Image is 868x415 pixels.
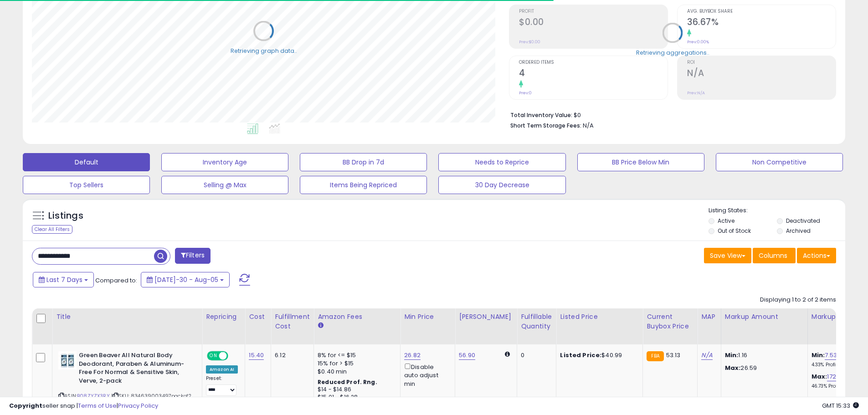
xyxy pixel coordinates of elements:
p: 1.16 [725,351,801,359]
button: BB Price Below Min [577,153,704,171]
span: Compared to: [95,276,137,285]
button: BB Drop in 7d [300,153,427,171]
button: Save View [704,248,751,263]
div: $14 - $14.86 [318,386,393,394]
small: Amazon Fees. [318,322,323,330]
div: Retrieving graph data.. [231,46,297,55]
strong: Copyright [9,401,42,410]
label: Archived [786,227,811,235]
a: 56.90 [459,351,475,360]
div: Fulfillment Cost [275,312,310,331]
span: Last 7 Days [46,275,82,284]
div: $15.01 - $16.28 [318,394,393,401]
button: Inventory Age [161,153,288,171]
button: Last 7 Days [33,272,94,287]
button: Top Sellers [23,176,150,194]
div: Amazon Fees [318,312,396,322]
button: Columns [753,248,796,263]
div: Displaying 1 to 2 of 2 items [760,296,836,304]
button: Default [23,153,150,171]
b: Reduced Prof. Rng. [318,378,377,386]
div: Preset: [206,375,238,396]
button: Needs to Reprice [438,153,565,171]
button: Items Being Repriced [300,176,427,194]
b: Green Beaver All Natural Body Deodorant, Paraben & Aluminum-Free For Normal & Sensitive Skin, Ver... [79,351,190,387]
strong: Max: [725,364,741,372]
span: ON [208,352,219,360]
div: 0 [521,351,549,359]
h5: Listings [48,210,83,222]
span: 53.13 [666,351,681,359]
div: MAP [701,312,717,322]
div: Clear All Filters [32,225,72,234]
div: Retrieving aggregations.. [636,48,709,56]
button: Selling @ Max [161,176,288,194]
b: Max: [812,372,827,381]
div: Disable auto adjust min [404,362,448,388]
label: Deactivated [786,217,820,225]
b: Min: [812,351,825,359]
a: 15.40 [249,351,264,360]
span: 2025-08-13 15:33 GMT [822,401,859,410]
span: OFF [227,352,241,360]
button: Filters [175,248,211,264]
button: 30 Day Decrease [438,176,565,194]
a: 26.82 [404,351,421,360]
a: 7.53 [825,351,837,360]
small: FBA [647,351,663,361]
label: Active [718,217,734,225]
div: $0.40 min [318,368,393,376]
span: | SKU: 834639003497packof2 [111,392,191,400]
img: 41c4w1UHj7L._SL40_.jpg [58,351,77,369]
div: $40.99 [560,351,636,359]
button: Actions [797,248,836,263]
div: 6.12 [275,351,307,359]
div: Current Buybox Price [647,312,693,331]
strong: Min: [725,351,739,359]
div: Repricing [206,312,241,322]
div: [PERSON_NAME] [459,312,513,322]
a: Privacy Policy [118,401,158,410]
div: Markup Amount [725,312,804,322]
div: seller snap | | [9,402,158,410]
div: Min Price [404,312,451,322]
div: Title [56,312,198,322]
a: 172.66 [827,372,845,381]
div: Cost [249,312,267,322]
a: N/A [701,351,712,360]
span: Columns [759,251,787,260]
a: B08ZYZX3RY [77,392,110,400]
span: [DATE]-30 - Aug-05 [154,275,218,284]
p: Listing States: [709,206,845,215]
b: Listed Price: [560,351,601,359]
div: 8% for <= $15 [318,351,393,359]
div: Amazon AI [206,365,238,374]
label: Out of Stock [718,227,751,235]
p: 26.59 [725,364,801,372]
div: 15% for > $15 [318,359,393,368]
a: Terms of Use [78,401,117,410]
button: Non Competitive [716,153,843,171]
div: Listed Price [560,312,639,322]
button: [DATE]-30 - Aug-05 [141,272,230,287]
div: Fulfillable Quantity [521,312,552,331]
